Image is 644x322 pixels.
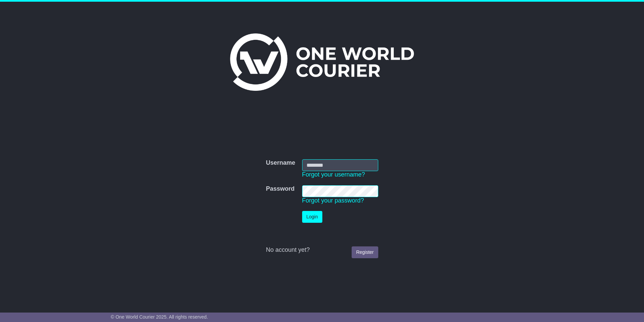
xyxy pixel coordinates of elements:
a: Forgot your username? [302,171,365,178]
button: Login [302,211,322,223]
label: Password [266,185,294,193]
a: Register [352,246,378,258]
span: © One World Courier 2025. All rights reserved. [111,314,208,320]
div: No account yet? [266,246,378,254]
a: Forgot your password? [302,197,364,204]
img: One World [230,33,414,91]
label: Username [266,159,295,167]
